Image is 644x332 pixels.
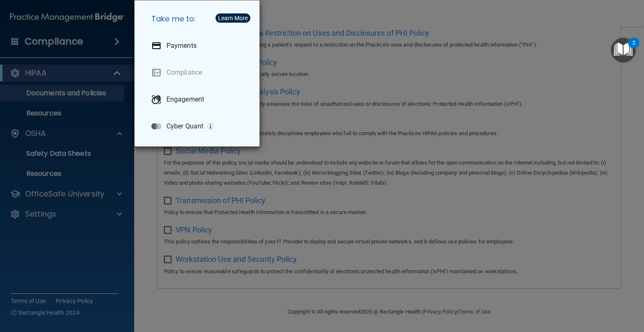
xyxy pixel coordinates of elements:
[602,274,634,306] iframe: Drift Widget Chat Controller
[145,7,253,31] h5: Take me to:
[166,122,203,131] p: Cyber Quant
[216,13,250,23] button: Learn More
[166,95,204,104] p: Engagement
[145,61,253,84] a: Compliance
[145,115,253,138] a: Cyber Quant
[166,42,197,50] p: Payments
[145,34,253,58] a: Payments
[611,38,636,63] button: Open Resource Center, 2 new notifications
[145,88,253,111] a: Engagement
[218,15,248,21] div: Learn More
[632,43,635,54] div: 2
